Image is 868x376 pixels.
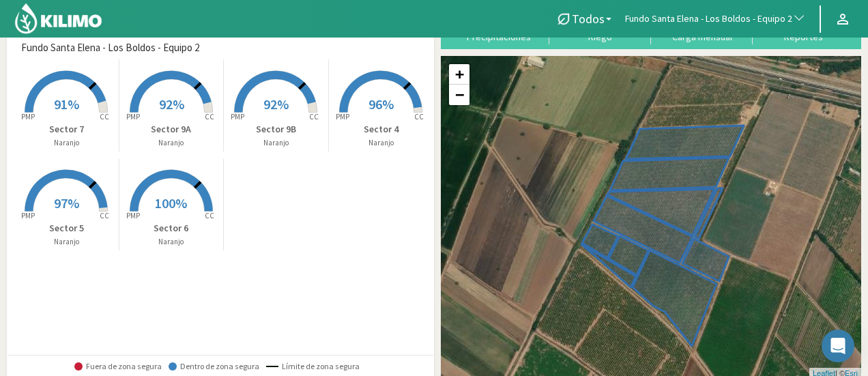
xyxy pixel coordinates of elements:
p: Sector 9B [224,122,328,136]
p: Naranjo [224,137,328,149]
div: Precipitaciones [452,32,545,42]
a: Zoom in [449,64,469,85]
span: Todos [572,12,605,26]
button: Carga mensual [651,6,753,42]
tspan: CC [100,112,110,121]
tspan: PMP [336,112,349,121]
button: Fundo Santa Elena - Los Boldos - Equipo 2 [618,4,813,34]
p: Sector 7 [14,122,119,136]
tspan: PMP [126,211,140,220]
span: 92% [159,96,184,113]
p: Sector 9A [119,122,224,136]
p: Naranjo [329,137,434,149]
a: Zoom out [449,85,469,105]
tspan: CC [415,112,424,121]
p: Sector 6 [119,221,224,235]
tspan: CC [310,112,319,121]
div: Carga mensual [655,32,749,42]
span: Fundo Santa Elena - Los Boldos - Equipo 2 [21,40,199,56]
tspan: PMP [21,211,35,220]
span: 92% [263,96,289,113]
p: Naranjo [119,137,224,149]
div: Open Intercom Messenger [822,330,854,362]
tspan: CC [205,211,214,220]
span: 100% [155,194,187,212]
p: Naranjo [14,137,119,149]
tspan: PMP [231,112,244,121]
p: Naranjo [119,236,224,248]
tspan: CC [205,112,214,121]
p: Naranjo [14,236,119,248]
div: Reportes [757,32,850,42]
span: 91% [54,96,79,113]
span: Fuera de zona segura [74,362,162,371]
button: Riego [549,6,651,42]
button: Precipitaciones [448,6,549,42]
span: Límite de zona segura [266,362,360,371]
div: Riego [553,32,647,42]
tspan: PMP [21,112,35,121]
span: 96% [368,96,394,113]
span: Dentro de zona segura [169,362,259,371]
tspan: PMP [126,112,140,121]
span: 97% [54,194,79,212]
img: Kilimo [14,2,103,35]
p: Sector 5 [14,221,119,235]
button: Reportes [753,6,854,42]
p: Sector 4 [329,122,434,136]
tspan: CC [100,211,110,220]
span: Fundo Santa Elena - Los Boldos - Equipo 2 [625,12,792,26]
